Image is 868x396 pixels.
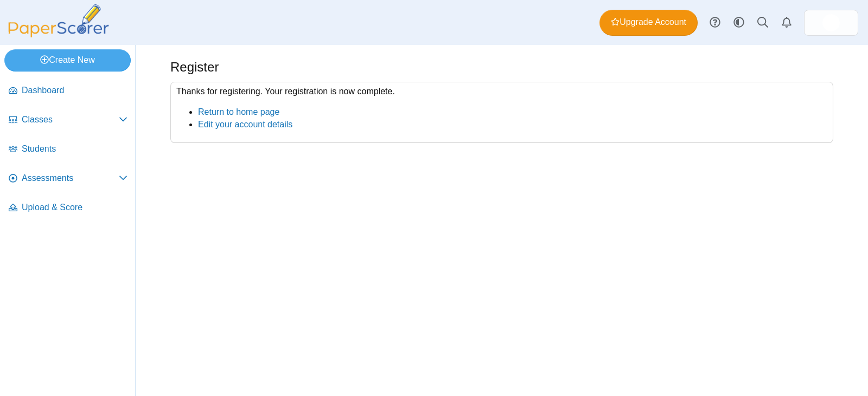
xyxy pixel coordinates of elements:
[170,82,833,143] div: Thanks for registering. Your registration is now complete.
[170,58,219,76] h1: Register
[611,16,686,28] span: Upgrade Account
[4,78,132,104] a: Dashboard
[4,49,131,71] a: Create New
[599,10,698,36] a: Upgrade Account
[4,107,132,133] a: Classes
[775,11,799,35] a: Alerts
[22,172,119,184] span: Assessments
[4,137,132,163] a: Students
[198,107,279,116] a: Return to home page
[22,114,119,126] span: Classes
[22,202,127,213] span: Upload & Score
[822,14,840,31] span: Denise Newell
[198,120,292,129] a: Edit your account details
[4,4,113,37] img: PaperScorer
[822,14,840,31] img: ps.Xcj3Epq4RucKE7nD
[22,85,127,96] span: Dashboard
[4,195,132,221] a: Upload & Score
[804,10,858,36] a: ps.Xcj3Epq4RucKE7nD
[22,143,127,155] span: Students
[4,166,132,192] a: Assessments
[4,30,113,39] a: PaperScorer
